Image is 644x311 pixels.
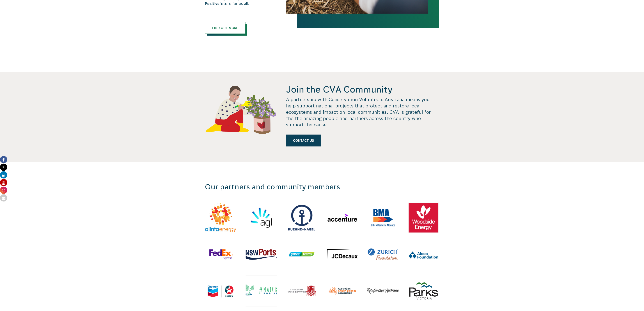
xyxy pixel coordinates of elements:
p: A partnership with Conservation Volunteers Australia means you help support national projects tha... [286,96,439,128]
img: BMA CVA Partner [367,202,399,233]
h2: Join the CVA Community [286,84,439,95]
a: Find out more [205,22,245,34]
a: Contact us [286,135,321,146]
img: FedEx logo [205,245,236,264]
h3: Our partners and community members [205,183,378,191]
img: Alinta Energy logo [205,203,236,232]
